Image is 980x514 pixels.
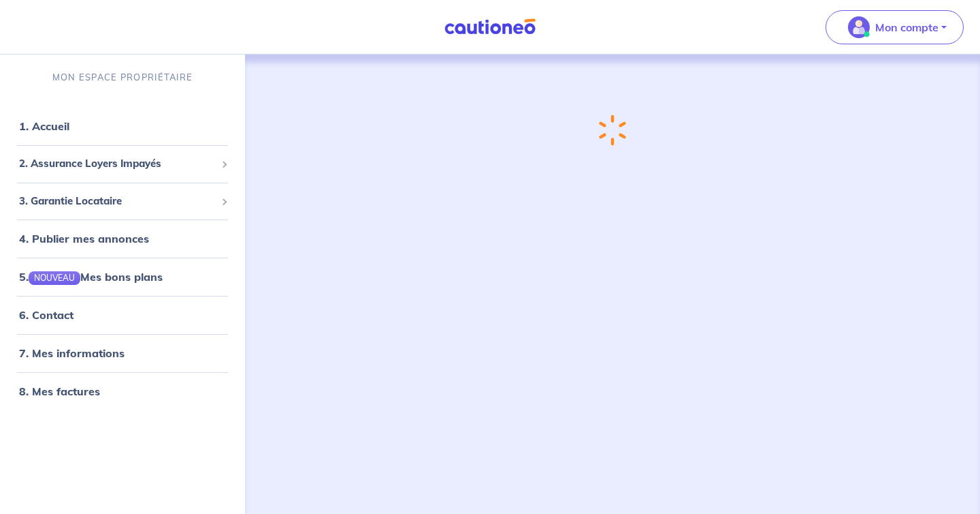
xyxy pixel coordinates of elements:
div: 6. Contact [5,301,240,329]
div: 7. Mes informations [5,339,240,367]
a: 1. Accueil [19,119,69,133]
img: illu_account_valid_menu.svg [848,16,870,38]
a: 5.NOUVEAUMes bons plans [19,270,163,284]
img: Cautioneo [439,18,541,35]
span: 3. Garantie Locataire [19,194,216,209]
span: 2. Assurance Loyers Impayés [19,156,216,172]
a: 6. Contact [19,308,73,322]
div: 4. Publier mes annonces [5,225,240,252]
p: Mon compte [875,19,938,35]
button: illu_account_valid_menu.svgMon compte [826,10,964,44]
div: 2. Assurance Loyers Impayés [5,151,240,177]
p: MON ESPACE PROPRIÉTAIRE [52,71,193,84]
div: 8. Mes factures [5,378,240,405]
div: 5.NOUVEAUMes bons plans [5,263,240,290]
img: loading-spinner [593,110,633,151]
div: 3. Garantie Locataire [5,188,240,215]
a: 4. Publier mes annonces [19,232,149,245]
a: 8. Mes factures [19,384,100,398]
div: 1. Accueil [5,112,240,140]
a: 7. Mes informations [19,346,125,360]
